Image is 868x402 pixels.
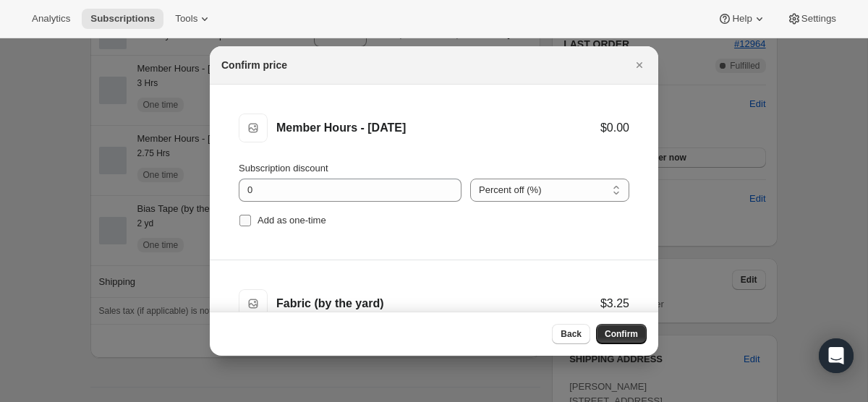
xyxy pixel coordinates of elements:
[90,13,155,25] span: Subscriptions
[82,9,163,29] button: Subscriptions
[600,121,629,135] div: $0.00
[221,58,287,72] h2: Confirm price
[552,324,590,344] button: Back
[801,13,836,25] span: Settings
[276,121,600,135] div: Member Hours - [DATE]
[709,9,775,29] button: Help
[561,328,582,340] span: Back
[778,9,845,29] button: Settings
[605,328,638,340] span: Confirm
[175,13,197,25] span: Tools
[258,215,326,226] span: Add as one-time
[23,9,79,29] button: Analytics
[166,9,221,29] button: Tools
[276,296,600,311] div: Fabric (by the yard)
[239,163,328,174] span: Subscription discount
[732,13,752,25] span: Help
[600,296,629,311] div: $3.25
[629,55,650,75] button: Close
[596,324,647,344] button: Confirm
[32,13,70,25] span: Analytics
[819,338,854,373] div: Open Intercom Messenger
